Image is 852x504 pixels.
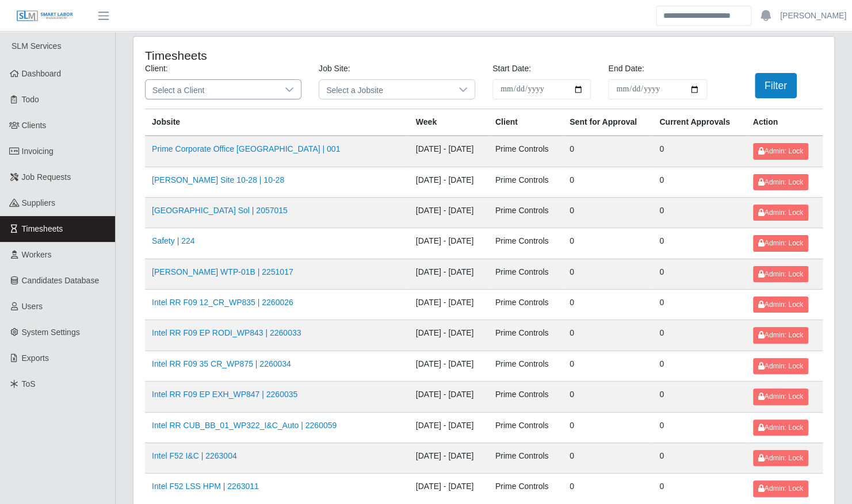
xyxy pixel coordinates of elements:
[22,276,100,285] span: Candidates Database
[409,197,488,228] td: [DATE] - [DATE]
[409,320,488,351] td: [DATE] - [DATE]
[563,290,652,320] td: 0
[409,167,488,197] td: [DATE] - [DATE]
[152,267,293,276] a: [PERSON_NAME] WTP-01B | 2251017
[563,474,652,504] td: 0
[753,174,808,190] button: Admin: Lock
[22,353,49,363] span: Exports
[488,259,563,289] td: Prime Controls
[746,109,823,136] th: Action
[758,484,803,493] span: Admin: Lock
[152,451,237,460] a: Intel F52 I&C | 2263004
[563,382,652,412] td: 0
[409,290,488,320] td: [DATE] - [DATE]
[780,10,846,22] a: [PERSON_NAME]
[753,143,808,159] button: Admin: Lock
[488,412,563,443] td: Prime Controls
[22,172,71,182] span: Job Requests
[758,239,803,247] span: Admin: Lock
[758,424,803,432] span: Admin: Lock
[488,351,563,381] td: Prime Controls
[563,136,652,167] td: 0
[652,167,746,197] td: 0
[652,474,746,504] td: 0
[409,351,488,381] td: [DATE] - [DATE]
[152,175,284,184] a: [PERSON_NAME] Site 10-28 | 10-28
[488,443,563,473] td: Prime Controls
[563,109,652,136] th: Sent for Approval
[319,80,452,99] span: Select a Jobsite
[152,144,340,153] a: Prime Corporate Office [GEOGRAPHIC_DATA] | 001
[758,393,803,401] span: Admin: Lock
[563,197,652,228] td: 0
[409,259,488,289] td: [DATE] - [DATE]
[22,379,36,388] span: ToS
[22,121,47,130] span: Clients
[22,147,54,156] span: Invoicing
[22,328,80,337] span: System Settings
[753,358,808,374] button: Admin: Lock
[652,197,746,228] td: 0
[652,136,746,167] td: 0
[652,320,746,351] td: 0
[409,412,488,443] td: [DATE] - [DATE]
[145,109,409,136] th: Jobsite
[22,302,43,311] span: Users
[22,95,39,104] span: Todo
[758,331,803,339] span: Admin: Lock
[758,178,803,186] span: Admin: Lock
[652,351,746,381] td: 0
[152,206,288,215] a: [GEOGRAPHIC_DATA] Sol | 2057015
[152,359,291,368] a: Intel RR F09 35 CR_WP875 | 2260034
[652,109,746,136] th: Current Approvals
[563,167,652,197] td: 0
[656,6,751,26] input: Search
[758,147,803,155] span: Admin: Lock
[409,474,488,504] td: [DATE] - [DATE]
[758,301,803,309] span: Admin: Lock
[152,482,259,491] a: Intel F52 LSS HPM | 2263011
[152,298,293,307] a: Intel RR F09 12_CR_WP835 | 2260026
[488,197,563,228] td: Prime Controls
[755,73,797,98] button: Filter
[753,388,808,405] button: Admin: Lock
[563,320,652,351] td: 0
[758,362,803,370] span: Admin: Lock
[753,297,808,313] button: Admin: Lock
[652,382,746,412] td: 0
[758,454,803,462] span: Admin: Lock
[563,351,652,381] td: 0
[753,327,808,343] button: Admin: Lock
[563,443,652,473] td: 0
[753,235,808,251] button: Admin: Lock
[409,109,488,136] th: Week
[152,421,337,430] a: Intel RR CUB_BB_01_WP322_I&C_Auto | 2260059
[492,63,531,75] label: Start Date:
[758,209,803,217] span: Admin: Lock
[488,474,563,504] td: Prime Controls
[319,63,350,75] label: Job Site:
[652,259,746,289] td: 0
[608,63,644,75] label: End Date:
[753,450,808,466] button: Admin: Lock
[22,224,63,233] span: Timesheets
[12,41,61,51] span: SLM Services
[409,136,488,167] td: [DATE] - [DATE]
[652,290,746,320] td: 0
[563,259,652,289] td: 0
[758,270,803,278] span: Admin: Lock
[488,382,563,412] td: Prime Controls
[488,167,563,197] td: Prime Controls
[488,136,563,167] td: Prime Controls
[409,228,488,259] td: [DATE] - [DATE]
[488,228,563,259] td: Prime Controls
[22,69,62,78] span: Dashboard
[753,266,808,282] button: Admin: Lock
[563,412,652,443] td: 0
[152,390,297,399] a: Intel RR F09 EP EXH_WP847 | 2260035
[488,109,563,136] th: Client
[488,290,563,320] td: Prime Controls
[652,443,746,473] td: 0
[753,480,808,497] button: Admin: Lock
[563,228,652,259] td: 0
